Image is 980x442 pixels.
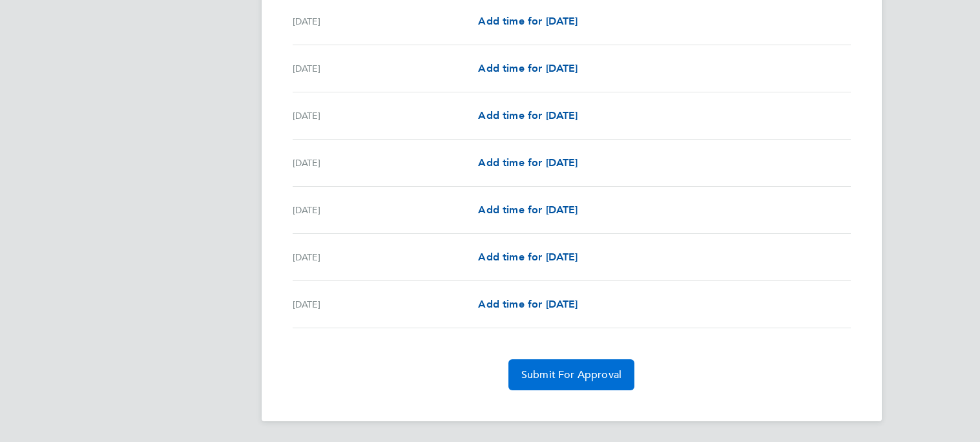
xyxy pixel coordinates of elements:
[478,202,578,218] a: Add time for [DATE]
[478,156,578,169] span: Add time for [DATE]
[478,108,578,123] a: Add time for [DATE]
[293,108,479,123] div: [DATE]
[293,297,479,312] div: [DATE]
[478,109,578,121] span: Add time for [DATE]
[478,61,578,76] a: Add time for [DATE]
[478,204,578,216] span: Add time for [DATE]
[521,368,621,381] span: Submit For Approval
[478,62,578,74] span: Add time for [DATE]
[478,298,578,310] span: Add time for [DATE]
[478,249,578,265] a: Add time for [DATE]
[478,14,578,29] a: Add time for [DATE]
[293,202,479,218] div: [DATE]
[293,61,479,76] div: [DATE]
[478,15,578,27] span: Add time for [DATE]
[478,297,578,312] a: Add time for [DATE]
[508,359,634,390] button: Submit For Approval
[293,249,479,265] div: [DATE]
[478,155,578,171] a: Add time for [DATE]
[293,14,479,29] div: [DATE]
[293,155,479,171] div: [DATE]
[478,251,578,263] span: Add time for [DATE]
